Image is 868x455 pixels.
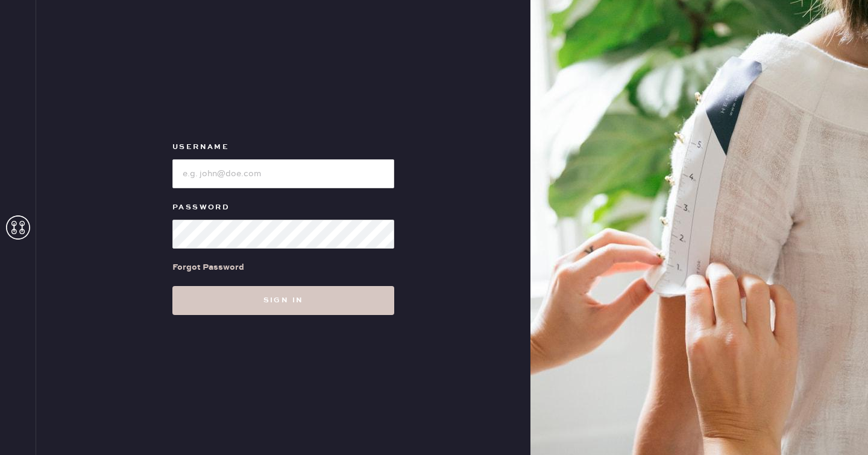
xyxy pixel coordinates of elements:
[172,249,244,286] a: Forgot Password
[172,159,394,188] input: e.g. john@doe.com
[172,261,244,274] div: Forgot Password
[172,200,394,215] label: Password
[172,140,394,154] label: Username
[172,286,394,315] button: Sign in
